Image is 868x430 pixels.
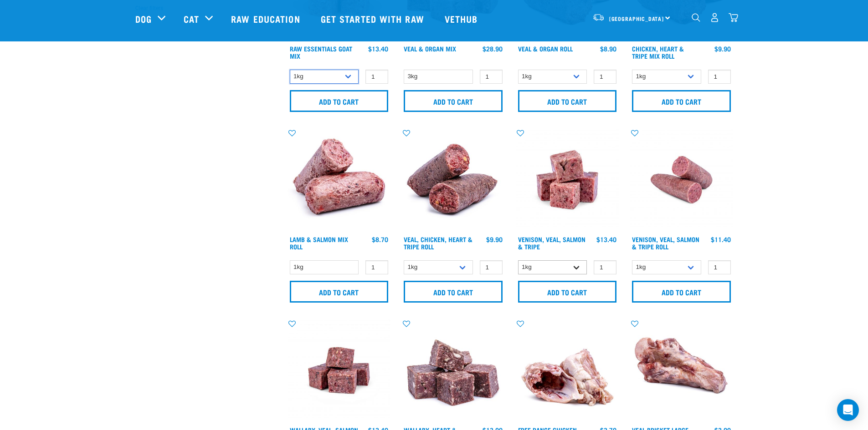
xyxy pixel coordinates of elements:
a: Cat [184,12,199,25]
div: $8.90 [600,45,616,52]
a: Veal & Organ Roll [518,47,573,50]
a: Venison, Veal, Salmon & Tripe Roll [632,238,699,248]
a: Veal & Organ Mix [404,47,456,50]
a: Vethub [436,0,489,37]
div: $9.90 [714,45,731,52]
img: Venison Veal Salmon Tripe 1651 [630,128,733,232]
input: Add to cart [632,281,731,303]
div: $13.40 [368,45,388,52]
input: 1 [480,260,503,274]
input: 1 [594,260,616,274]
img: user.png [710,13,719,22]
img: 1261 Lamb Salmon Roll 01 [288,128,391,232]
input: 1 [365,260,388,274]
input: Add to cart [404,90,503,112]
div: $11.40 [711,236,731,243]
a: Lamb & Salmon Mix Roll [290,238,348,248]
input: Add to cart [290,281,389,303]
img: 1236 Chicken Frame Turks 01 [516,319,619,422]
a: Get started with Raw [312,0,436,37]
input: Add to cart [518,281,617,303]
div: $8.70 [372,236,388,243]
a: Venison, Veal, Salmon & Tripe [518,238,586,248]
a: Dog [135,12,152,25]
img: home-icon-1@2x.png [692,13,700,22]
input: 1 [480,70,503,84]
img: 1263 Chicken Organ Roll 02 [401,128,505,232]
img: van-moving.png [592,13,605,21]
input: Add to cart [518,90,617,112]
img: Wallaby Veal Salmon Tripe 1642 [288,319,391,422]
div: Open Intercom Messenger [837,399,859,421]
div: $13.40 [596,236,616,243]
div: $9.90 [486,236,503,243]
input: Add to cart [404,281,503,303]
input: 1 [708,260,731,274]
img: home-icon@2x.png [729,13,738,22]
input: 1 [708,70,731,84]
img: Venison Veal Salmon Tripe 1621 [516,128,619,232]
span: [GEOGRAPHIC_DATA] [609,17,664,20]
input: 1 [365,70,388,84]
input: 1 [594,70,616,84]
img: 1174 Wallaby Heart Tripe Mix 01 [401,319,505,422]
a: Raw Essentials Goat Mix [290,47,352,57]
img: 1205 Veal Brisket 1pp 01 [630,319,733,422]
div: $28.90 [483,45,503,52]
a: Veal, Chicken, Heart & Tripe Roll [404,238,473,248]
input: Add to cart [290,90,389,112]
a: Raw Education [222,0,311,37]
input: Add to cart [632,90,731,112]
a: Chicken, Heart & Tripe Mix Roll [632,47,684,57]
